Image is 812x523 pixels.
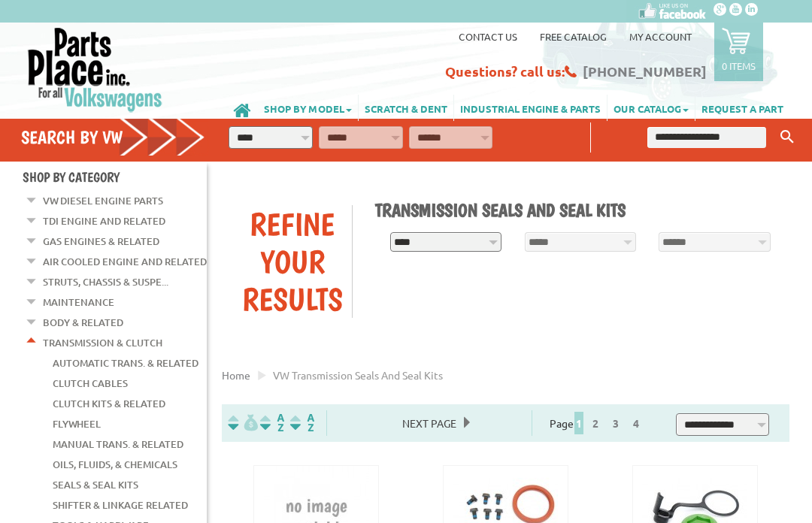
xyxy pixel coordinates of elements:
[629,30,692,43] a: My Account
[258,95,358,121] a: SHOP BY MODEL
[23,169,207,185] h4: Shop By Category
[53,434,183,454] a: Manual Trans. & Related
[43,231,159,251] a: Gas Engines & Related
[532,410,661,436] div: Page
[287,414,317,431] img: Sort by Sales Rank
[43,272,168,292] a: Struts, Chassis & Suspe...
[629,416,643,430] a: 4
[53,394,165,413] a: Clutch Kits & Related
[540,30,607,43] a: Free Catalog
[43,292,114,312] a: Maintenance
[43,211,165,231] a: TDI Engine and Related
[776,125,798,150] button: Keyword Search
[21,126,205,148] h4: Search by VW
[257,414,287,431] img: Sort by Headline
[228,414,258,431] img: filterpricelow.svg
[459,30,517,43] a: Contact us
[53,455,177,474] a: Oils, Fluids, & Chemicals
[53,414,101,434] a: Flywheel
[722,59,756,72] p: 0 items
[43,252,207,271] a: Air Cooled Engine and Related
[222,368,250,382] a: Home
[53,475,138,494] a: Seals & Seal Kits
[233,205,352,318] div: Refine Your Results
[53,373,128,393] a: Clutch Cables
[43,313,123,332] a: Body & Related
[375,199,778,221] h1: Transmission Seals and Seal Kits
[454,95,607,121] a: INDUSTRIAL ENGINE & PARTS
[695,95,789,121] a: REQUEST A PART
[574,412,583,434] span: 1
[359,95,453,121] a: SCRATCH & DENT
[43,191,163,210] a: VW Diesel Engine Parts
[53,353,198,373] a: Automatic Trans. & Related
[395,412,464,434] span: Next Page
[609,416,623,430] a: 3
[273,368,443,382] span: VW transmission seals and seal kits
[714,23,763,81] a: 0 items
[26,26,164,113] img: Parts Place Inc!
[395,416,464,430] a: Next Page
[607,95,695,121] a: OUR CATALOG
[53,495,188,515] a: Shifter & Linkage Related
[589,416,602,430] a: 2
[43,333,162,352] a: Transmission & Clutch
